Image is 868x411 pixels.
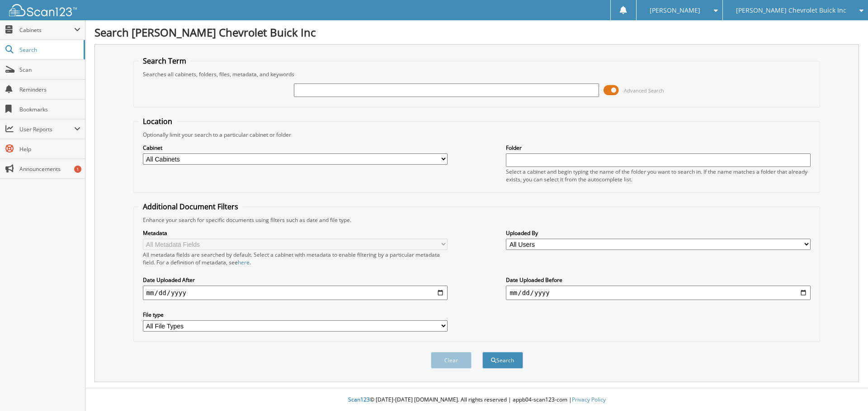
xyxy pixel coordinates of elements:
h1: Search [PERSON_NAME] Chevrolet Buick Inc [94,25,859,40]
label: Cabinet [143,144,448,152]
label: Uploaded By [506,229,811,237]
label: Date Uploaded Before [506,276,811,284]
div: 1 [74,166,81,173]
span: Search [19,46,79,54]
div: Select a cabinet and begin typing the name of the folder you want to search in. If the name match... [506,168,811,183]
div: All metadata fields are searched by default. Select a cabinet with metadata to enable filtering b... [143,251,448,266]
a: Privacy Policy [572,396,606,403]
span: Bookmarks [19,106,80,113]
input: start [143,286,448,300]
label: File type [143,311,448,319]
span: User Reports [19,125,74,133]
span: Help [19,145,80,153]
a: here [238,259,250,266]
span: [PERSON_NAME] Chevrolet Buick Inc [736,8,846,13]
input: end [506,286,811,300]
button: Clear [431,352,472,369]
div: Optionally limit your search to a particular cabinet or folder [138,131,816,139]
button: Search [482,352,523,369]
span: Scan123 [348,396,370,403]
span: [PERSON_NAME] [650,8,700,13]
label: Folder [506,144,811,152]
label: Metadata [143,229,448,237]
legend: Additional Document Filters [138,202,243,212]
div: Enhance your search for specific documents using filters such as date and file type. [138,216,816,224]
span: Reminders [19,86,80,93]
span: Cabinets [19,26,74,34]
legend: Search Term [138,56,191,66]
span: Scan [19,66,80,74]
div: Searches all cabinets, folders, files, metadata, and keywords [138,70,816,78]
label: Date Uploaded After [143,276,448,284]
legend: Location [138,116,177,126]
span: Announcements [19,165,80,173]
div: © [DATE]-[DATE] [DOMAIN_NAME]. All rights reserved | appb04-scan123-com | [85,389,868,411]
img: scan123-logo-white.svg [9,4,77,16]
span: Advanced Search [624,87,664,94]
